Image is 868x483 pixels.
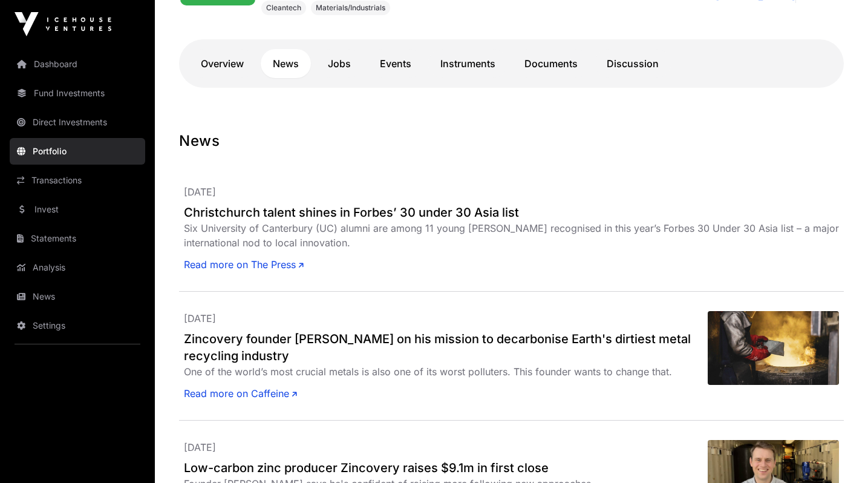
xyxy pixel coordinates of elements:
[708,311,839,385] img: 66c646773ec8146c9b970e86_zinc.jpg
[808,425,868,483] iframe: Chat Widget
[184,386,297,401] a: Read more on Caffeine
[316,3,385,13] span: Materials/Industrials
[10,196,145,223] a: Invest
[10,138,145,165] a: Portfolio
[512,49,590,78] a: Documents
[10,283,145,310] a: News
[10,312,145,339] a: Settings
[266,3,301,13] span: Cleantech
[10,51,145,77] a: Dashboard
[10,80,145,107] a: Fund Investments
[184,204,839,221] a: Christchurch talent shines in Forbes’ 30 under 30 Asia list
[428,49,507,78] a: Instruments
[184,459,708,476] a: Low-carbon zinc producer Zincovery raises $9.1m in first close
[10,225,145,252] a: Statements
[184,185,839,199] p: [DATE]
[595,49,671,78] a: Discussion
[10,254,145,281] a: Analysis
[184,440,708,455] p: [DATE]
[184,257,304,272] a: Read more on The Press
[189,49,834,78] nav: Tabs
[15,12,111,36] img: Icehouse Ventures Logo
[189,49,256,78] a: Overview
[179,131,844,151] h1: News
[184,311,708,326] p: [DATE]
[261,49,311,78] a: News
[368,49,423,78] a: Events
[184,364,708,379] div: One of the world’s most crucial metals is also one of its worst polluters. This founder wants to ...
[10,167,145,194] a: Transactions
[184,221,839,250] div: Six University of Canterbury (UC) alumni are among 11 young [PERSON_NAME] recognised in this year...
[316,49,363,78] a: Jobs
[10,109,145,136] a: Direct Investments
[184,330,708,364] a: Zincovery founder [PERSON_NAME] on his mission to decarbonise Earth's dirtiest metal recycling in...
